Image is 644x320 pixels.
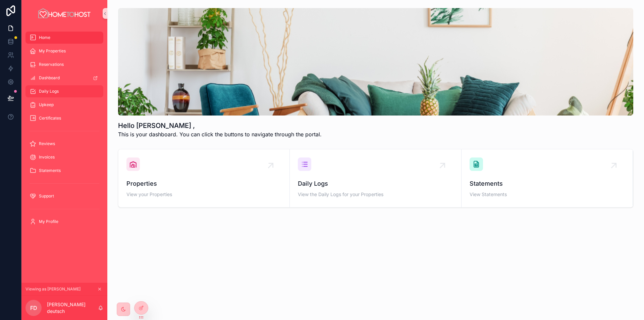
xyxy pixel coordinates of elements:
[118,130,322,138] span: This is your dashboard. You can click the buttons to navigate through the portal.
[298,179,453,188] span: Daily Logs
[25,190,103,202] a: Support
[39,89,59,94] span: Daily Logs
[298,191,453,198] span: View the Daily Logs for your Properties
[25,32,103,44] a: Home
[290,149,461,207] a: Daily LogsView the Daily Logs for your Properties
[25,286,80,292] span: Viewing as [PERSON_NAME]
[25,151,103,163] a: Invoices
[21,27,107,236] div: scrollable content
[462,149,633,207] a: StatementsView Statements
[25,112,103,124] a: Certificates
[47,301,98,315] p: [PERSON_NAME] deutsch
[470,191,625,198] span: View Statements
[39,75,60,81] span: Dashboard
[470,179,625,188] span: Statements
[39,48,66,54] span: My Properties
[39,35,50,40] span: Home
[25,99,103,111] a: Upkeep
[25,216,103,228] a: My Profile
[39,62,64,67] span: Reservations
[39,193,54,199] span: Support
[25,72,103,84] a: Dashboard
[126,179,281,188] span: Properties
[118,121,322,130] h1: Hello [PERSON_NAME] ,
[25,58,103,71] a: Reservations
[39,168,61,173] span: Statements
[30,304,37,312] span: Fd
[39,116,61,121] span: Certificates
[37,8,92,19] img: App logo
[126,191,281,198] span: View your Properties
[118,149,290,207] a: PropertiesView your Properties
[39,102,54,107] span: Upkeep
[25,45,103,57] a: My Properties
[39,219,58,224] span: My Profile
[25,138,103,150] a: Reviews
[39,141,55,146] span: Reviews
[25,85,103,97] a: Daily Logs
[39,154,55,160] span: Invoices
[25,165,103,177] a: Statements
